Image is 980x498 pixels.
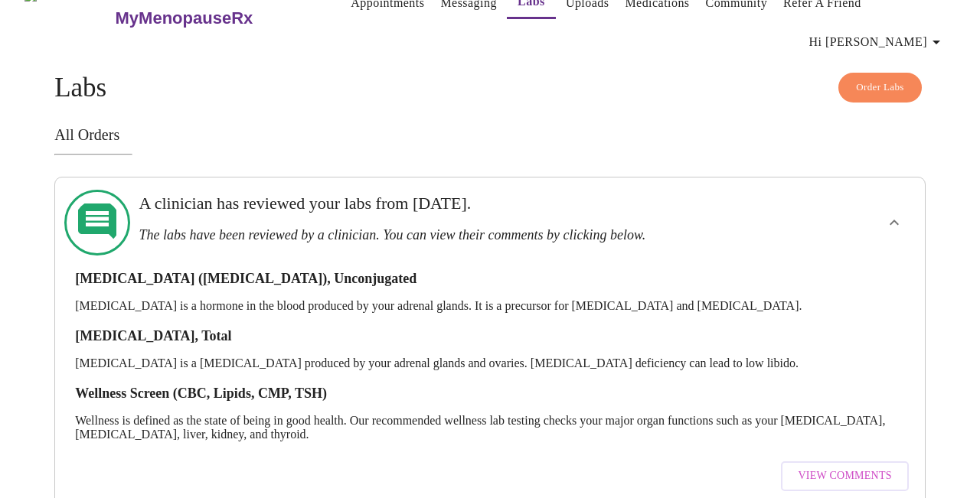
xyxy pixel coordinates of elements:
p: Wellness is defined as the state of being in good health. Our recommended wellness lab testing ch... [75,414,905,441]
h3: A clinician has reviewed your labs from [DATE]. [139,194,757,213]
span: Order Labs [856,79,904,96]
p: [MEDICAL_DATA] is a hormone in the blood produced by your adrenal glands. It is a precursor for [... [75,299,905,313]
span: Hi [PERSON_NAME] [809,31,946,53]
button: View Comments [781,461,908,491]
button: Order Labs [838,73,922,103]
h3: Wellness Screen (CBC, Lipids, CMP, TSH) [75,386,905,402]
h3: MyMenopauseRx [116,8,253,28]
h3: The labs have been reviewed by a clinician. You can view their comments by clicking below. [139,227,757,243]
h3: All Orders [54,126,926,144]
button: show more [876,204,913,241]
p: [MEDICAL_DATA] is a [MEDICAL_DATA] produced by your adrenal glands and ovaries. [MEDICAL_DATA] de... [75,356,905,370]
span: View Comments [798,467,891,486]
h4: Labs [54,73,926,103]
h3: [MEDICAL_DATA], Total [75,328,905,344]
button: Hi [PERSON_NAME] [803,27,952,57]
h3: [MEDICAL_DATA] ([MEDICAL_DATA]), Unconjugated [75,271,905,287]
